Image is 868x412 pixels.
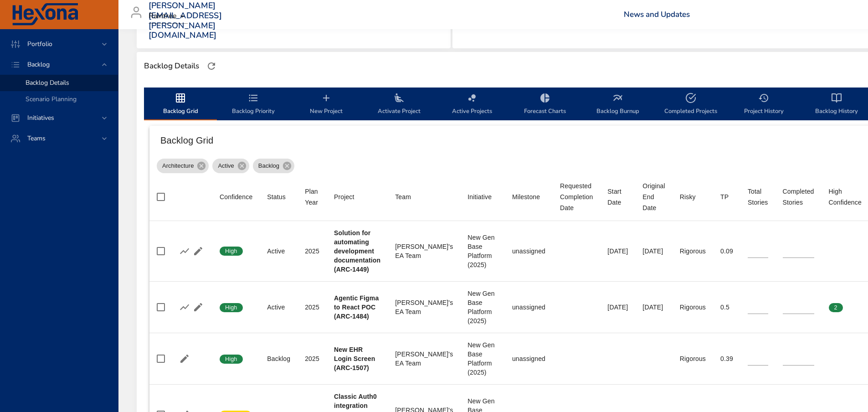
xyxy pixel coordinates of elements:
div: Total Stories [748,186,768,208]
span: Risky [680,191,706,202]
span: Forecast Charts [514,93,576,117]
span: TP [720,191,733,202]
div: [DATE] [607,303,628,312]
span: Backlog Grid [149,93,211,117]
div: Status [267,191,286,202]
div: New Gen Base Platform (2025) [467,289,498,325]
div: Sort [829,186,862,208]
div: [DATE] [642,247,665,256]
span: 2 [829,304,843,312]
span: New Project [295,93,357,117]
div: Sort [720,191,729,202]
span: 0 [829,247,843,255]
span: Backlog [253,161,285,170]
div: TP [720,191,729,202]
span: Backlog Burnup [587,93,649,117]
span: Teams [20,134,53,143]
button: Show Burnup [178,300,191,314]
div: Sort [220,191,252,202]
img: Hexona [11,3,79,26]
div: Requested Completion Date [560,180,593,213]
div: [PERSON_NAME]'s EA Team [395,298,453,316]
div: Start Date [607,186,628,208]
span: Project [334,191,380,202]
div: Original End Date [642,180,665,213]
div: Sort [607,186,628,208]
span: Milestone [512,191,545,202]
div: Sort [642,180,665,213]
span: Project History [733,93,795,117]
span: Confidence [220,191,252,202]
div: [DATE] [642,303,665,312]
button: Edit Project Details [191,244,205,258]
div: Sort [395,191,411,202]
span: Backlog Priority [222,93,284,117]
b: Agentic Figma to React POC (ARC-1484) [334,294,379,320]
div: Sort [467,191,492,202]
span: Backlog History [806,93,868,117]
div: High Confidence [829,186,862,208]
button: Show Burnup [178,244,191,258]
div: Sort [748,186,768,208]
div: New Gen Base Platform (2025) [467,233,498,269]
div: Active [267,303,290,312]
div: Backlog Details [141,59,202,73]
span: Active Projects [441,93,503,117]
h3: [PERSON_NAME][EMAIL_ADDRESS][PERSON_NAME][DOMAIN_NAME] [149,1,222,40]
div: Team [395,191,411,202]
span: Active [212,161,239,170]
div: Backlog [267,354,290,363]
div: Active [212,159,249,173]
div: 0.39 [720,354,733,363]
div: Completed Stories [783,186,814,208]
div: Project [334,191,354,202]
div: Milestone [512,191,540,202]
div: Active [267,247,290,256]
div: [PERSON_NAME]'s EA Team [395,350,453,368]
span: Backlog [20,60,57,69]
span: Initiative [467,191,498,202]
span: Completed Projects [660,93,722,117]
div: Risky [680,191,696,202]
span: High [220,355,243,363]
div: Architecture [157,159,209,173]
div: New Gen Base Platform (2025) [467,340,498,377]
div: unassigned [512,354,545,363]
div: Sort [267,191,286,202]
div: Sort [334,191,354,202]
div: 2025 [305,303,319,312]
div: [PERSON_NAME]'s EA Team [395,242,453,260]
div: Plan Year [305,186,319,208]
div: 0.09 [720,247,733,256]
span: Status [267,191,290,202]
span: Initiatives [20,113,62,122]
b: Solution for automating development documentation (ARC-1449) [334,229,380,273]
div: unassigned [512,247,545,256]
button: Edit Project Details [178,352,191,366]
div: Sort [305,186,319,208]
span: Team [395,191,453,202]
div: unassigned [512,303,545,312]
span: Activate Project [368,93,430,117]
span: Backlog Details [26,78,69,87]
button: Refresh Page [205,59,218,73]
span: High [220,247,243,255]
button: Edit Project Details [191,300,205,314]
div: Sort [783,186,814,208]
span: High [220,304,243,312]
div: Rigorous [680,303,706,312]
div: Backlog [253,159,294,173]
div: 2025 [305,354,319,363]
span: Scenario Planning [26,95,77,103]
div: Sort [680,191,696,202]
div: 2025 [305,247,319,256]
div: 0.5 [720,303,733,312]
div: Initiative [467,191,492,202]
div: Rigorous [680,354,706,363]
